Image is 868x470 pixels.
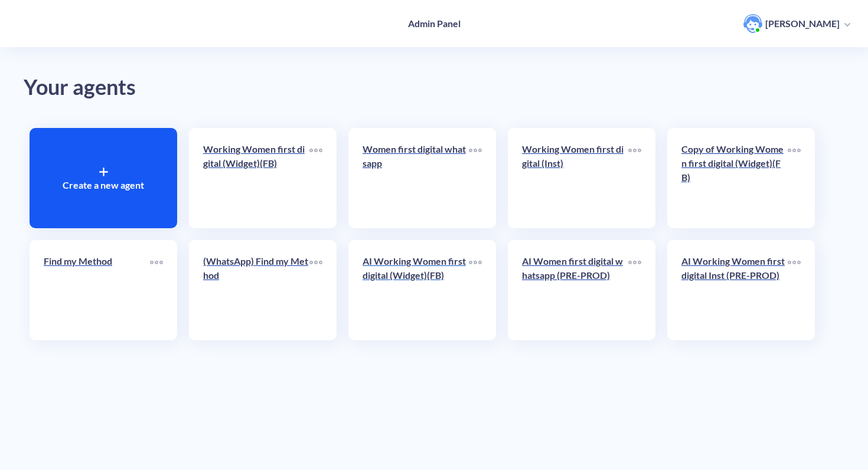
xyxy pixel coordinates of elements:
img: user photo [743,14,762,33]
p: AI Women first digital whatsapp (PRE-PROD) [522,254,628,282]
a: Working Women first digital (Inst) [522,142,628,214]
a: (WhatsApp) Find my Method [203,254,309,326]
a: Women first digital whatsapp [363,142,469,214]
p: (WhatsApp) Find my Method [203,254,309,282]
p: [PERSON_NAME] [765,17,840,30]
h4: Admin Panel [408,18,461,29]
p: Working Women first digital (Inst) [522,142,628,170]
p: Copy of Working Women first digital (Widget)(FB) [681,142,788,185]
a: AI Working Women first digital Inst (PRE-PROD) [681,254,788,326]
div: Your agents [24,71,844,104]
p: Working Women first digital (Widget)(FB) [203,142,309,170]
p: Find my Method [44,254,150,268]
a: Find my Method [44,254,150,326]
p: AI Working Women first digital Inst (PRE-PROD) [681,254,788,282]
p: AI Working Women first digital (Widget)(FB) [363,254,469,282]
a: Copy of Working Women first digital (Widget)(FB) [681,142,788,214]
button: user photo[PERSON_NAME] [738,13,856,34]
p: Create a new agent [63,178,144,192]
a: Working Women first digital (Widget)(FB) [203,142,309,214]
p: Women first digital whatsapp [363,142,469,170]
a: AI Working Women first digital (Widget)(FB) [363,254,469,326]
a: AI Women first digital whatsapp (PRE-PROD) [522,254,628,326]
